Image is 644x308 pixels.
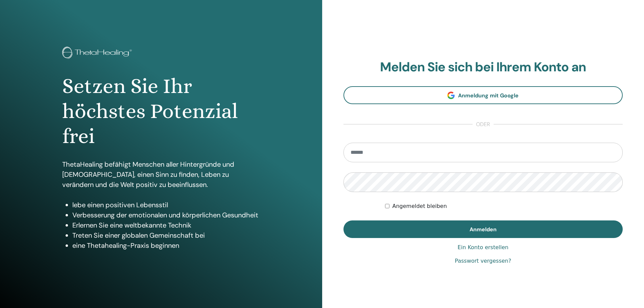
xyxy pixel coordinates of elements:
a: Ein Konto erstellen [458,243,508,252]
p: ThetaHealing befähigt Menschen aller Hintergründe und [DEMOGRAPHIC_DATA], einen Sinn zu finden, L... [62,159,260,190]
h2: Melden Sie sich bei Ihrem Konto an [343,60,623,75]
span: Anmeldung mit Google [458,92,519,99]
span: Anmelden [470,226,497,233]
button: Anmelden [343,220,623,238]
li: lebe einen positiven Lebensstil [72,200,260,210]
a: Anmeldung mit Google [343,86,623,104]
a: Passwort vergessen? [455,257,511,265]
span: oder [473,120,494,128]
label: Angemeldet bleiben [392,202,447,210]
li: Treten Sie einer globalen Gemeinschaft bei [72,230,260,240]
div: Keep me authenticated indefinitely or until I manually logout [385,202,623,210]
h1: Setzen Sie Ihr höchstes Potenzial frei [62,74,260,149]
li: Erlernen Sie eine weltbekannte Technik [72,220,260,230]
li: Verbesserung der emotionalen und körperlichen Gesundheit [72,210,260,220]
li: eine Thetahealing-Praxis beginnen [72,240,260,251]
